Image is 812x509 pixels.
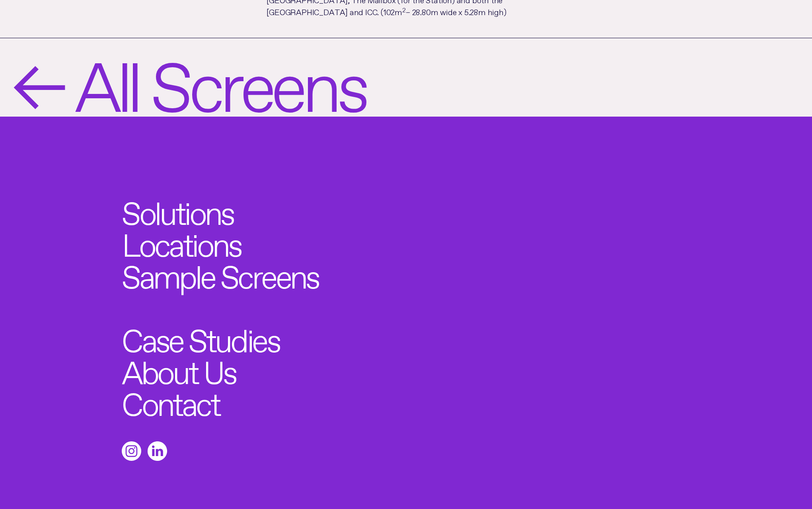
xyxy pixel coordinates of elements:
[75,45,365,110] span: All Screens
[122,193,234,225] a: Solutions
[122,257,319,289] a: Sample Screens
[122,320,279,352] a: Case Studies
[13,45,62,110] span: ←
[402,8,406,11] sup: 2
[122,225,241,257] a: Locations
[122,384,219,416] a: Contact
[122,352,236,384] a: About Us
